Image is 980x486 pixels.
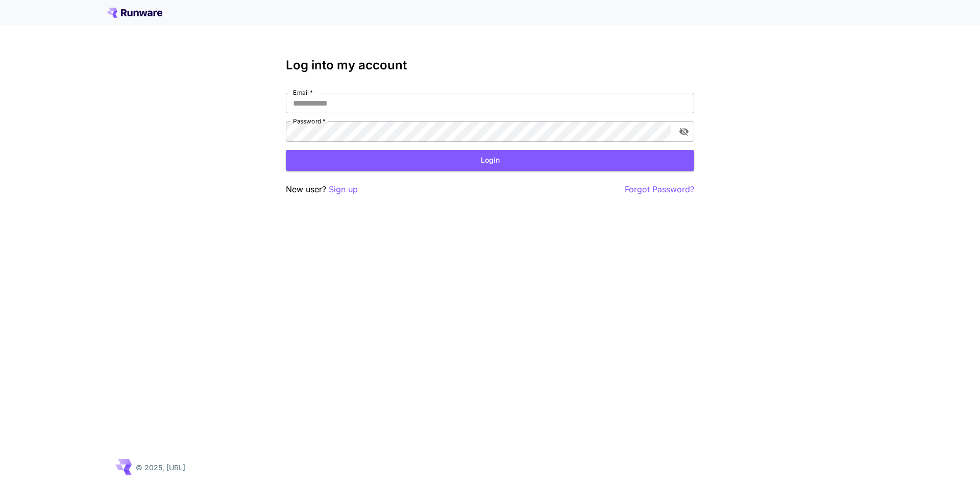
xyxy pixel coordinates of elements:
[286,183,358,196] p: New user?
[293,117,326,125] label: Password
[625,183,694,196] button: Forgot Password?
[286,58,694,72] h3: Log into my account
[136,462,185,473] p: © 2025, [URL]
[329,183,358,196] button: Sign up
[675,122,693,141] button: toggle password visibility
[286,150,694,171] button: Login
[293,88,313,97] label: Email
